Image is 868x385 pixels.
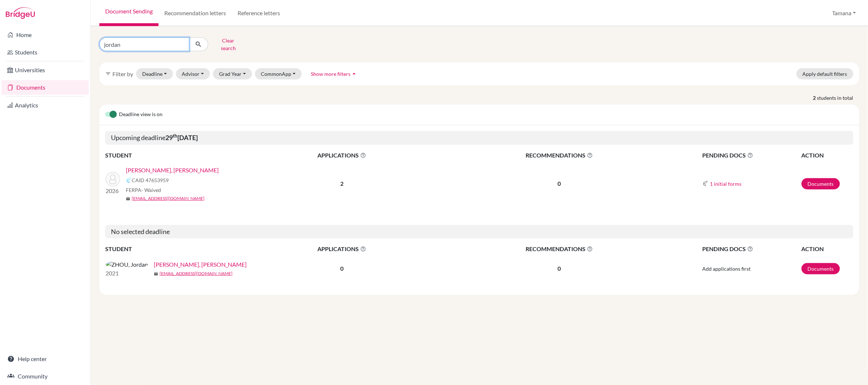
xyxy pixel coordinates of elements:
button: 1 initial forms [710,180,742,188]
button: Deadline [136,68,173,79]
a: Universities [1,63,89,77]
p: 0 [434,264,685,273]
a: Documents [1,80,89,95]
th: ACTION [801,151,853,160]
img: Common App logo [126,177,132,183]
button: Advisor [176,68,210,79]
button: CommonApp [255,68,302,79]
span: - Waived [141,187,161,193]
span: students in total [817,94,859,102]
h5: No selected deadline [105,225,853,239]
button: Clear search [208,35,248,54]
span: Filter by [112,70,133,77]
p: 2026 [106,187,120,195]
sup: th [173,133,177,139]
span: APPLICATIONS [251,151,433,160]
span: FERPA [126,186,161,194]
i: filter_list [105,71,111,77]
a: [PERSON_NAME], [PERSON_NAME] [154,260,247,269]
p: 2021 [106,269,148,278]
b: 29 [DATE] [165,134,198,142]
i: arrow_drop_up [350,70,358,77]
input: Find student by name... [99,37,189,51]
img: Bridge-U [6,7,35,19]
th: ACTION [801,244,853,254]
span: PENDING DOCS [703,245,801,253]
a: [EMAIL_ADDRESS][DOMAIN_NAME] [132,195,205,202]
span: mail [154,272,158,276]
span: Add applications first [703,266,751,272]
a: Community [1,369,89,384]
th: STUDENT [105,244,250,254]
img: ZHOU, Jordan [106,260,148,269]
button: Show more filtersarrow_drop_up [305,68,364,79]
b: 2 [340,180,344,187]
b: 0 [340,265,344,272]
h5: Upcoming deadline [105,131,853,145]
img: Common App logo [703,181,708,187]
span: Show more filters [311,71,350,77]
a: Help center [1,352,89,366]
a: [EMAIL_ADDRESS][DOMAIN_NAME] [160,270,233,277]
a: Documents [802,263,840,274]
p: 0 [434,179,685,188]
a: [PERSON_NAME], [PERSON_NAME] [126,166,219,175]
strong: 2 [813,94,817,102]
span: APPLICATIONS [251,245,433,253]
button: Apply default filters [797,68,853,79]
a: Students [1,45,89,60]
span: RECOMMENDATIONS [434,151,685,160]
span: RECOMMENDATIONS [434,245,685,253]
span: PENDING DOCS [703,151,801,160]
button: Tamana [829,6,859,20]
th: STUDENT [105,151,250,160]
span: mail [126,197,130,201]
span: CAID 47653959 [132,176,169,184]
a: Analytics [1,98,89,112]
a: Home [1,28,89,42]
span: Deadline view is on [119,110,163,119]
img: SPENCER, Jordan Daniel [106,172,120,187]
a: Documents [802,178,840,189]
button: Grad Year [213,68,252,79]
